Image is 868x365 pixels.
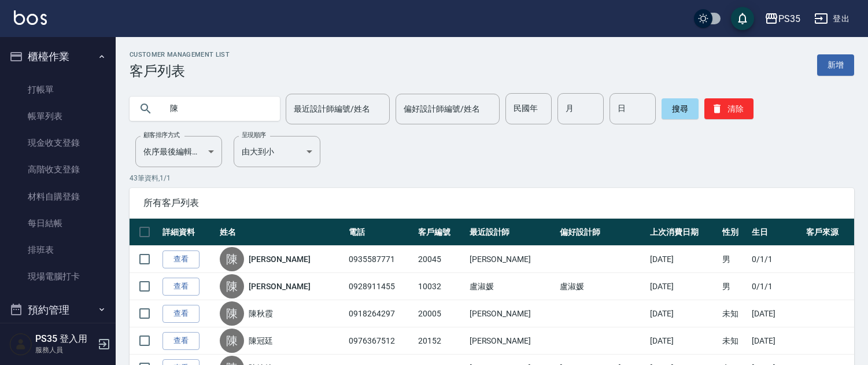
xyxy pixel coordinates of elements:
td: 10032 [415,273,466,300]
td: 盧淑媛 [467,273,557,300]
a: 現場電腦打卡 [5,263,111,290]
button: 清除 [704,98,754,119]
td: 男 [719,273,749,300]
button: 預約管理 [5,295,111,325]
button: 搜尋 [662,98,699,119]
td: [DATE] [647,246,720,273]
th: 生日 [749,219,803,246]
a: 排班表 [5,237,111,263]
button: PS35 [760,7,805,31]
td: 0/1/1 [749,246,803,273]
td: [DATE] [647,300,720,327]
a: 每日結帳 [5,210,111,237]
a: 材料自購登錄 [5,183,111,210]
td: [PERSON_NAME] [467,246,557,273]
a: 查看 [162,332,200,350]
a: [PERSON_NAME] [249,281,310,292]
h3: 客戶列表 [130,63,230,79]
div: 陳 [220,274,244,298]
div: 由大到小 [234,136,320,167]
a: 查看 [162,278,200,296]
a: 陳秋霞 [249,308,273,319]
td: 盧淑媛 [557,273,647,300]
a: 高階收支登錄 [5,156,111,183]
th: 最近設計師 [467,219,557,246]
td: [PERSON_NAME] [467,300,557,327]
td: 0935587771 [346,246,415,273]
td: 0/1/1 [749,273,803,300]
h2: Customer Management List [130,51,230,58]
button: save [731,7,754,30]
div: 依序最後編輯時間 [135,136,222,167]
a: 查看 [162,305,200,323]
th: 性別 [719,219,749,246]
td: [DATE] [647,273,720,300]
td: [PERSON_NAME] [467,327,557,355]
label: 呈現順序 [242,131,266,139]
td: 0928911455 [346,273,415,300]
a: [PERSON_NAME] [249,253,310,265]
label: 顧客排序方式 [143,131,180,139]
div: 陳 [220,301,244,326]
th: 電話 [346,219,415,246]
p: 服務人員 [35,345,94,355]
div: 陳 [220,247,244,271]
a: 帳單列表 [5,103,111,130]
div: PS35 [778,12,800,26]
p: 43 筆資料, 1 / 1 [130,173,854,183]
td: 未知 [719,300,749,327]
th: 上次消費日期 [647,219,720,246]
th: 姓名 [217,219,346,246]
th: 詳細資料 [160,219,217,246]
td: [DATE] [647,327,720,355]
h5: PS35 登入用 [35,333,94,345]
div: 陳 [220,329,244,353]
img: Person [9,333,32,356]
button: 櫃檯作業 [5,42,111,72]
th: 客戶編號 [415,219,466,246]
img: Logo [14,10,47,25]
a: 陳冠廷 [249,335,273,346]
td: 20005 [415,300,466,327]
td: 男 [719,246,749,273]
th: 客戶來源 [803,219,854,246]
a: 查看 [162,250,200,268]
a: 打帳單 [5,76,111,103]
td: [DATE] [749,300,803,327]
th: 偏好設計師 [557,219,647,246]
td: 0976367512 [346,327,415,355]
td: 0918264297 [346,300,415,327]
a: 現金收支登錄 [5,130,111,156]
button: 登出 [810,8,854,30]
td: [DATE] [749,327,803,355]
td: 20045 [415,246,466,273]
a: 新增 [817,54,854,76]
td: 20152 [415,327,466,355]
input: 搜尋關鍵字 [162,93,271,124]
td: 未知 [719,327,749,355]
span: 所有客戶列表 [143,197,840,209]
